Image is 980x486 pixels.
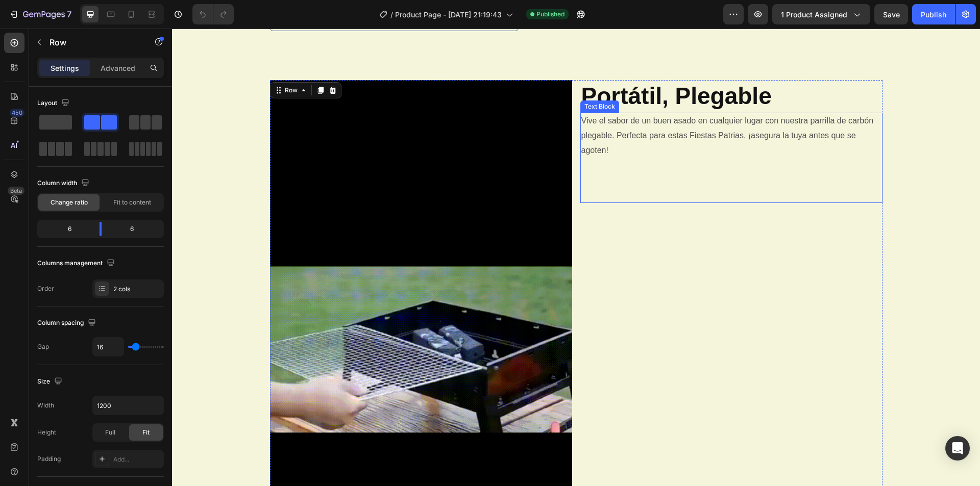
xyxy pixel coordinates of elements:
div: Columns management [37,257,117,270]
span: / [390,9,393,20]
span: 1 product assigned [781,9,847,20]
div: 2 cols [113,285,161,294]
div: Undo/Redo [192,4,234,24]
input: Auto [93,396,163,415]
div: Width [37,401,54,410]
button: Publish [912,4,955,24]
p: Row [50,36,136,48]
div: 6 [110,222,162,236]
span: Save [883,10,900,19]
div: Padding [37,454,61,464]
div: 450 [10,109,24,117]
p: Vive el sabor de un buen asado en cualquier lugar con nuestra parrilla de carbón plegable. Perfec... [409,85,709,173]
span: Product Page - [DATE] 21:19:43 [395,9,502,20]
div: Height [37,428,56,437]
strong: Portátil, Plegable [409,54,600,81]
div: Column spacing [37,316,98,330]
p: Advanced [101,63,135,73]
span: Full [105,428,115,437]
div: Row [111,57,128,66]
button: 7 [4,4,76,24]
div: Column width [37,176,91,190]
div: Text Block [410,73,445,83]
div: Order [37,284,54,293]
div: Publish [921,9,946,20]
button: Save [874,4,908,24]
div: Size [37,375,64,389]
div: Add... [113,455,161,464]
iframe: Design area [172,29,980,486]
p: 7 [67,8,71,20]
span: Published [536,10,565,19]
input: Auto [93,338,124,356]
div: 6 [39,222,91,236]
div: Beta [8,187,24,195]
span: Fit [142,428,150,437]
p: Settings [51,63,79,73]
span: Fit to content [113,198,151,207]
div: Gap [37,342,49,351]
span: Change ratio [51,198,88,207]
div: Layout [37,96,71,110]
button: 1 product assigned [772,4,870,24]
div: Open Intercom Messenger [945,436,970,461]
